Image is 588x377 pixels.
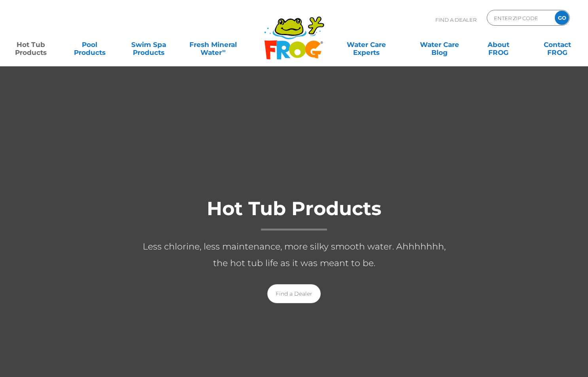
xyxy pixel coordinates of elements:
a: Find a Dealer [267,284,321,303]
input: Zip Code Form [493,12,546,24]
a: PoolProducts [67,37,113,53]
h1: Hot Tub Products [136,198,452,231]
a: Water CareBlog [417,37,463,53]
a: Hot TubProducts [8,37,54,53]
p: Less chlorine, less maintenance, more silky smooth water. Ahhhhhhh, the hot tub life as it was me... [136,238,452,272]
a: Swim SpaProducts [126,37,172,53]
a: ContactFROG [534,37,580,53]
input: GO [555,11,569,25]
a: Fresh MineralWater∞ [184,37,242,53]
a: AboutFROG [475,37,521,53]
sup: ∞ [222,48,225,54]
a: Water CareExperts [329,37,403,53]
p: Find A Dealer [435,10,476,30]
